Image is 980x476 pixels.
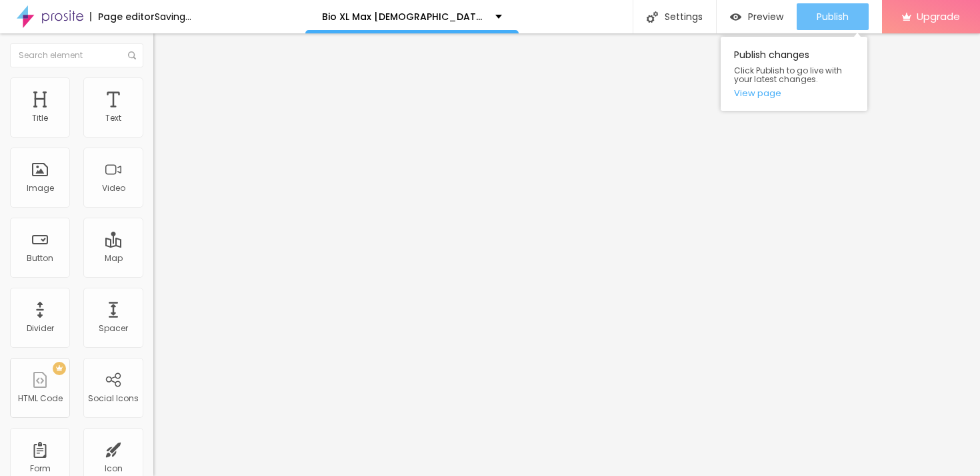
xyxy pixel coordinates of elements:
iframe: Editor [153,33,980,476]
button: Publish [797,3,869,30]
span: Preview [748,11,783,22]
div: Divider [27,324,54,333]
div: Page editor [90,12,155,21]
div: Video [102,184,125,193]
input: Search element [10,43,143,67]
div: Image [27,184,54,193]
div: Publish changes [721,37,867,111]
div: Icon [105,464,123,473]
div: Button [27,254,53,263]
button: Preview [717,3,797,30]
p: Bio XL Max [DEMOGRAPHIC_DATA][MEDICAL_DATA]™ AU [GEOGRAPHIC_DATA] [GEOGRAPHIC_DATA] [GEOGRAPHIC_D... [322,12,485,21]
div: Title [32,113,48,123]
span: Publish [817,11,849,22]
a: View page [734,89,854,97]
span: Upgrade [917,11,960,22]
div: Social Icons [88,394,139,403]
span: Click Publish to go live with your latest changes. [734,66,854,83]
img: view-1.svg [730,11,741,23]
div: Map [105,254,123,263]
img: Icone [128,51,136,59]
div: Saving... [155,12,191,21]
div: HTML Code [18,394,63,403]
img: Icone [647,11,658,23]
div: Text [105,113,121,123]
div: Form [30,464,51,473]
div: Spacer [99,324,128,333]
